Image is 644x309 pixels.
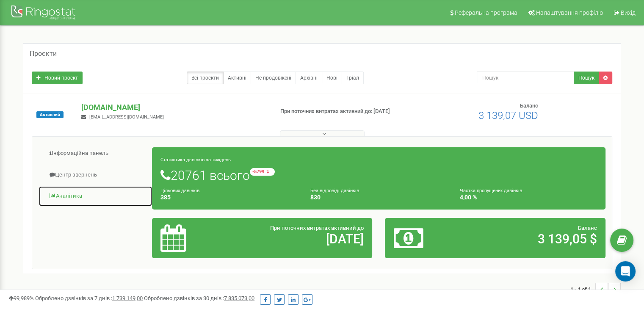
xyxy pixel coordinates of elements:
a: Аналiтика [39,186,152,207]
span: Баланс [520,102,538,109]
span: 1 - 1 of 1 [570,283,595,295]
p: При поточних витратах активний до: [DATE] [280,108,416,116]
h2: 3 139,05 $ [466,232,597,246]
h2: [DATE] [232,232,364,246]
small: Цільових дзвінків [160,188,199,193]
a: Новий проєкт [32,72,83,84]
u: 7 835 073,00 [224,295,254,301]
nav: ... [570,274,621,304]
small: Частка пропущених дзвінків [460,188,522,193]
u: 1 739 149,00 [112,295,143,301]
h5: Проєкти [30,50,57,58]
a: Активні [223,72,251,84]
a: Інформаційна панель [39,143,152,164]
span: 99,989% [8,295,34,301]
a: Архівні [296,72,322,84]
span: 3 139,07 USD [478,110,538,121]
h4: 4,00 % [460,194,597,201]
small: Без відповіді дзвінків [310,188,359,193]
div: Open Intercom Messenger [615,261,636,281]
button: Пошук [574,72,599,84]
input: Пошук [477,72,574,84]
span: Вихід [621,9,636,16]
span: Баланс [578,225,597,231]
small: -5799 [250,168,275,176]
span: [EMAIL_ADDRESS][DOMAIN_NAME] [89,114,164,120]
a: Нові [322,72,342,84]
span: Реферальна програма [455,9,517,16]
a: Тріал [342,72,364,84]
p: [DOMAIN_NAME] [81,102,266,113]
span: Налаштування профілю [536,9,603,16]
span: Оброблено дзвінків за 30 днів : [144,295,254,301]
span: Оброблено дзвінків за 7 днів : [35,295,143,301]
a: Не продовжені [251,72,296,84]
span: Активний [36,111,64,118]
h1: 20761 всього [160,168,597,182]
a: Всі проєкти [187,72,224,84]
a: Центр звернень [39,165,152,185]
h4: 830 [310,194,448,201]
span: При поточних витратах активний до [270,225,364,231]
small: Статистика дзвінків за тиждень [160,157,231,163]
h4: 385 [160,194,298,201]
